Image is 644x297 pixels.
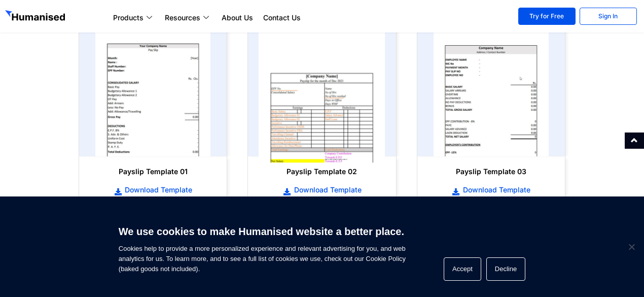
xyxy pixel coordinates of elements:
button: Decline [486,257,525,281]
button: Accept [444,257,481,281]
a: Sign In [580,8,637,25]
h6: Payslip Template 03 [427,167,555,177]
a: Download Template [427,184,555,195]
span: Download Template [460,185,530,195]
a: About Us [217,12,258,24]
span: Download Template [122,185,192,195]
img: GetHumanised Logo [5,10,67,23]
h6: Payslip Template 02 [258,167,385,177]
a: Contact Us [258,12,306,24]
h6: We use cookies to make Humanised website a better place. [119,224,406,239]
h6: Payslip Template 01 [89,167,217,177]
span: Cookies help to provide a more personalized experience and relevant advertising for you, and web ... [119,219,406,274]
img: payslip template [434,29,549,156]
img: payslip template [259,23,385,163]
span: Decline [626,242,636,252]
a: Try for Free [518,8,576,25]
span: Download Template [292,185,362,195]
a: Products [108,12,160,24]
img: payslip template [95,29,210,156]
a: Download Template [89,184,217,195]
a: Resources [160,12,217,24]
a: Download Template [258,184,385,195]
